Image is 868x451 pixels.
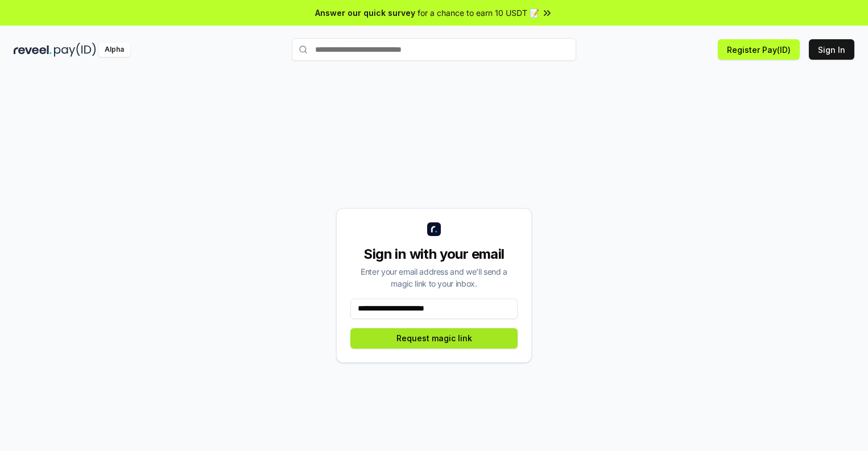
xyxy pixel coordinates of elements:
button: Sign In [809,39,854,60]
div: Alpha [98,43,130,57]
span: for a chance to earn 10 USDT 📝 [418,7,539,19]
div: Enter your email address and we’ll send a magic link to your inbox. [350,266,518,289]
img: logo_small [427,222,441,236]
button: Register Pay(ID) [718,39,800,60]
div: Sign in with your email [350,245,518,263]
button: Request magic link [350,328,518,349]
img: reveel_dark [14,43,52,57]
img: pay_id [54,43,96,57]
span: Answer our quick survey [315,7,415,19]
